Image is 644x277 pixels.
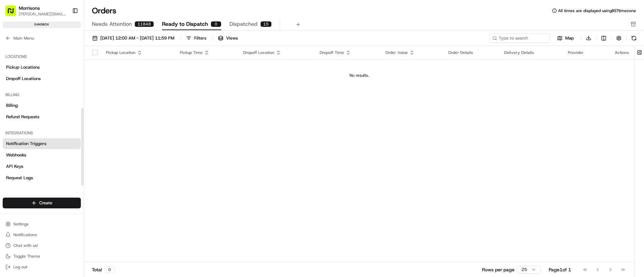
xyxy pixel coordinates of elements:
span: Refund Requests [6,114,39,120]
div: Dropoff Location [243,50,309,55]
button: Map [553,34,578,42]
span: Ready to Dispatch [162,20,208,28]
button: Refresh [629,33,639,43]
span: Dropoff Locations [6,76,41,82]
span: Notifications [13,232,37,237]
span: Create [39,200,52,206]
div: Actions [615,50,629,55]
span: Map [565,35,574,41]
div: Billing [3,89,81,100]
div: No results. [87,73,632,78]
input: Clear [17,43,111,50]
button: Start new chat [114,66,122,74]
a: API Keys [3,161,81,172]
a: Pickup Locations [3,62,81,73]
a: 📗Knowledge Base [4,94,54,107]
span: Pickup Locations [6,64,40,70]
button: Toggle Theme [3,252,81,261]
div: Pickup Time [180,50,232,55]
span: API Keys [6,163,23,169]
span: Request Logs [6,175,33,181]
img: 1736555255976-a54dd68f-1ca7-489b-9aae-adbdc363a1c4 [7,64,19,76]
span: Views [226,35,238,41]
span: Knowledge Base [13,97,51,104]
div: Page 1 of 1 [549,266,571,273]
span: All times are displayed using BST timezone [558,8,636,13]
a: Webhooks [3,150,81,160]
a: Refund Requests [3,112,81,122]
a: Request Logs [3,172,81,183]
button: Views [215,33,241,43]
button: Filters [183,33,209,43]
button: Settings [3,219,81,229]
div: Delivery Details [504,50,557,55]
a: Billing [3,100,81,111]
span: Billing [6,102,18,109]
div: Start new chat [23,64,110,71]
button: Chat with us! [3,241,81,250]
div: 0 [211,21,221,27]
div: 📗 [7,98,12,103]
button: Morrisons [19,5,40,11]
div: Locations [3,51,81,62]
button: Main Menu [3,33,81,43]
img: Nash [7,7,20,20]
button: Log out [3,262,81,272]
span: Notification Triggers [6,141,46,147]
span: Dispatched [229,20,258,28]
span: Main Menu [13,36,34,41]
div: 15 [260,21,272,27]
span: Needs Attention [92,20,132,28]
a: Powered byPylon [47,113,81,119]
div: 💻 [57,98,62,103]
span: [DATE] 12:00 AM - [DATE] 11:59 PM [100,35,174,41]
div: Filters [194,35,206,41]
span: Toggle Theme [13,254,40,259]
div: Order Value [385,50,437,55]
div: Pickup Location [106,50,169,55]
span: Webhooks [6,152,26,158]
input: Type to search [490,33,550,43]
div: sandbox [3,21,81,28]
span: Chat with us! [13,243,38,248]
span: Settings [13,221,29,227]
div: Dropoff Time [320,50,375,55]
div: We're available if you need us! [23,71,85,76]
button: Morrisons[PERSON_NAME][EMAIL_ADDRESS][PERSON_NAME][DOMAIN_NAME] [3,3,69,19]
span: Pylon [67,114,81,119]
span: API Documentation [63,97,108,104]
button: Create [3,198,81,208]
button: Notifications [3,230,81,239]
a: Notification Triggers [3,138,81,149]
h1: Orders [92,5,116,16]
p: Rows per page [482,266,515,273]
button: [PERSON_NAME][EMAIL_ADDRESS][PERSON_NAME][DOMAIN_NAME] [19,11,67,17]
span: Log out [13,264,27,270]
div: Integrations [3,128,81,138]
a: Dropoff Locations [3,73,81,84]
div: Order Details [448,50,493,55]
p: Welcome 👋 [7,27,122,38]
button: [DATE] 12:00 AM - [DATE] 11:59 PM [89,33,177,43]
a: 💻API Documentation [54,94,110,107]
div: 11848 [135,21,154,27]
div: Total [92,266,115,273]
div: 0 [105,266,115,273]
div: Provider [568,50,604,55]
